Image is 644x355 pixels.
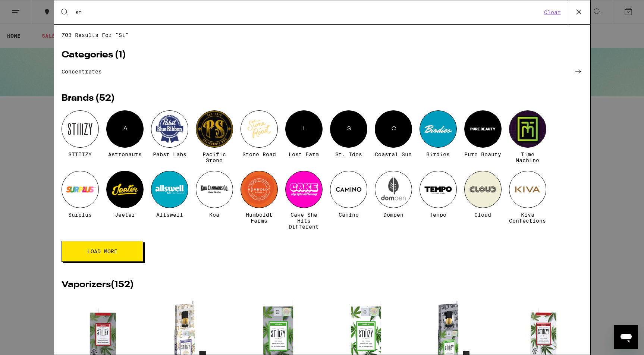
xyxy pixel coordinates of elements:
button: Load More [62,241,143,262]
span: Pabst Labs [153,151,186,157]
div: S [330,110,367,148]
span: STIIIZY [68,151,92,157]
span: Load More [87,249,117,254]
span: Jeeter [115,212,135,218]
span: Tempo [430,212,446,218]
button: Clear [542,9,563,16]
span: Coastal Sun [375,151,412,157]
span: Surplus [68,212,92,218]
span: 703 results for "st" [62,32,583,38]
span: Allswell [156,212,183,218]
span: Birdies [426,151,450,157]
span: Astronauts [108,151,142,157]
span: Lost Farm [289,151,319,157]
h2: Brands ( 52 ) [62,94,583,103]
span: Cloud [474,212,491,218]
div: C [375,110,412,148]
div: L [285,110,323,148]
input: Search for products & categories [75,9,542,16]
span: St. Ides [335,151,362,157]
span: Humboldt Farms [241,212,278,224]
a: concentrates [62,67,583,76]
iframe: Button to launch messaging window [614,325,638,349]
span: Stone Road [242,151,276,157]
span: Pure Beauty [464,151,501,157]
h2: Categories ( 1 ) [62,51,583,60]
span: Dompen [383,212,403,218]
h2: Vaporizers ( 152 ) [62,280,583,289]
span: Kiva Confections [509,212,546,224]
span: Pacific Stone [196,151,233,163]
span: Camino [339,212,359,218]
span: Time Machine [509,151,546,163]
span: Cake She Hits Different [285,212,323,230]
span: Koa [209,212,219,218]
div: A [106,110,144,148]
